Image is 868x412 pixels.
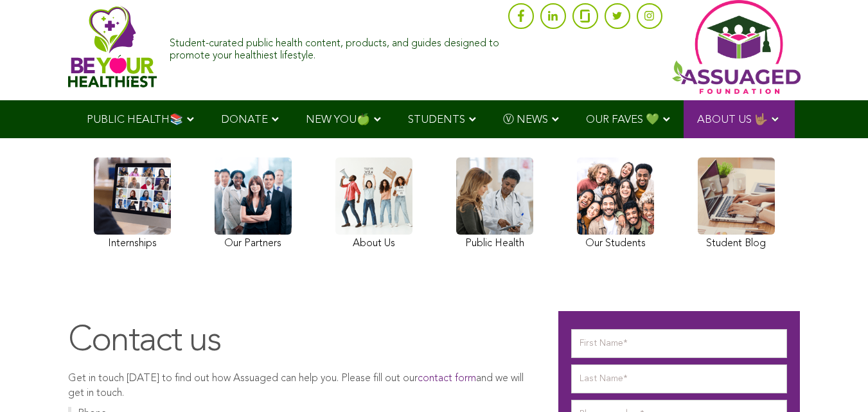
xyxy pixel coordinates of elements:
[68,100,801,138] div: Navigation Menu
[580,10,589,22] img: glassdoor
[804,350,868,412] iframe: Chat Widget
[68,321,533,363] h1: Contact us
[418,373,476,384] a: contact form
[586,114,659,125] span: OUR FAVES 💚
[68,372,533,400] p: Get in touch [DATE] to find out how Assuaged can help you. Please fill out our and we will get in...
[408,114,465,125] span: STUDENTS
[221,114,268,125] span: DONATE
[503,114,548,125] span: Ⓥ NEWS
[306,114,370,125] span: NEW YOU🍏
[571,364,787,393] input: Last Name*
[571,329,787,358] input: First Name*
[68,6,157,87] img: Assuaged
[697,114,768,125] span: ABOUT US 🤟🏽
[87,114,183,125] span: PUBLIC HEALTH📚
[170,31,501,62] div: Student-curated public health content, products, and guides designed to promote your healthiest l...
